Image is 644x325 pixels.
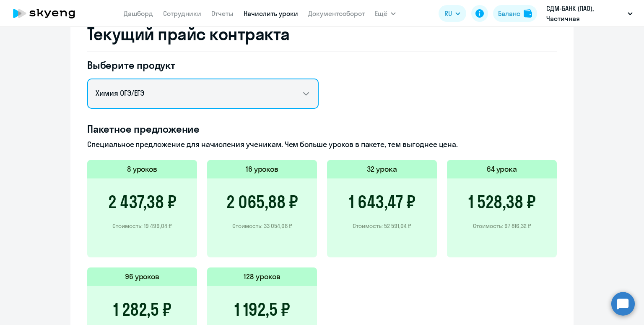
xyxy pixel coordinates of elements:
[375,8,387,18] span: Ещё
[375,5,396,22] button: Ещё
[232,222,292,230] p: Стоимость: 33 054,08 ₽
[163,9,201,18] a: Сотрудники
[244,271,280,282] h5: 128 уроков
[87,58,319,72] h4: Выберите продукт
[87,122,557,136] h4: Пакетное предложение
[211,9,234,18] a: Отчеты
[493,5,537,22] button: Балансbalance
[108,192,176,212] h3: 2 437,38 ₽
[127,164,158,175] h5: 8 уроков
[234,299,290,320] h3: 1 192,5 ₽
[87,24,557,44] h2: Текущий прайс контракта
[524,9,532,18] img: balance
[87,139,557,150] p: Специальное предложение для начисления ученикам. Чем больше уроков в пакете, тем выгоднее цена.
[125,271,160,282] h5: 96 уроков
[112,222,172,230] p: Стоимость: 19 499,04 ₽
[473,222,531,230] p: Стоимость: 97 816,32 ₽
[113,299,171,320] h3: 1 282,5 ₽
[226,192,298,212] h3: 2 065,88 ₽
[308,9,365,18] a: Документооборот
[444,8,452,18] span: RU
[349,192,415,212] h3: 1 643,47 ₽
[439,5,466,22] button: RU
[487,164,517,175] h5: 64 урока
[468,192,535,212] h3: 1 528,38 ₽
[246,164,279,175] h5: 16 уроков
[124,9,153,18] a: Дашборд
[353,222,411,230] p: Стоимость: 52 591,04 ₽
[244,9,298,18] a: Начислить уроки
[367,164,397,175] h5: 32 урока
[546,3,624,24] p: СДМ-БАНК (ПАО), Частичная компенсация
[498,8,520,18] div: Баланс
[542,3,637,24] button: СДМ-БАНК (ПАО), Частичная компенсация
